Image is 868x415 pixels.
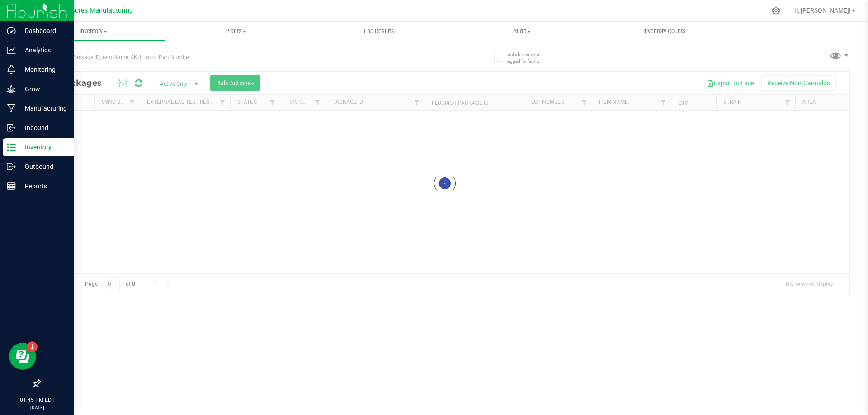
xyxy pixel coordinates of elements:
[7,26,16,35] inline-svg: Dashboard
[506,51,552,65] span: Include items not tagged for facility
[16,64,70,75] p: Monitoring
[593,22,736,41] a: Inventory Counts
[16,103,70,114] p: Manufacturing
[770,6,782,15] div: Manage settings
[7,123,16,132] inline-svg: Inbound
[7,65,16,74] inline-svg: Monitoring
[52,7,133,14] span: Green Acres Manufacturing
[7,84,16,93] inline-svg: Grow
[792,7,851,14] span: Hi, [PERSON_NAME]!
[7,182,16,191] inline-svg: Reports
[352,27,406,35] span: Lab Results
[16,161,70,172] p: Outbound
[307,22,450,41] a: Lab Results
[165,27,307,35] span: Plants
[451,27,593,35] span: Audit
[16,181,70,191] p: Reports
[16,84,70,94] p: Grow
[7,162,16,171] inline-svg: Outbound
[7,104,16,113] inline-svg: Manufacturing
[16,142,70,153] p: Inventory
[4,396,70,404] p: 01:45 PM EDT
[7,143,16,152] inline-svg: Inventory
[22,22,165,41] a: Inventory
[22,27,165,35] span: Inventory
[4,404,70,411] p: [DATE]
[40,51,409,64] input: Search Package ID, Item Name, SKU, Lot or Part Number...
[165,22,307,41] a: Plants
[9,343,36,370] iframe: Resource center
[16,122,70,133] p: Inbound
[27,341,38,352] iframe: Resource center unread badge
[16,25,70,36] p: Dashboard
[631,27,698,35] span: Inventory Counts
[450,22,593,41] a: Audit
[7,46,16,55] inline-svg: Analytics
[16,45,70,56] p: Analytics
